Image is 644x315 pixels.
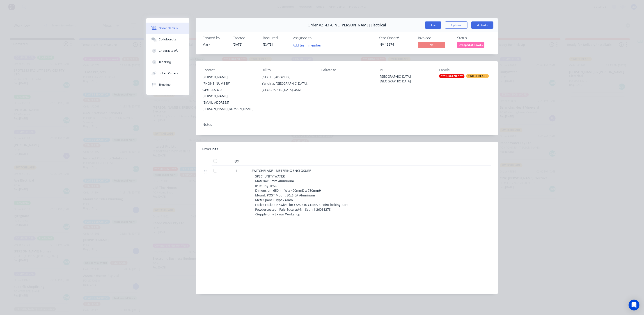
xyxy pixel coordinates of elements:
[262,68,314,72] div: Bill to
[262,74,314,93] div: [STREET_ADDRESS]Yandina, [GEOGRAPHIC_DATA], [GEOGRAPHIC_DATA], 4561
[379,36,413,40] div: Xero Order #
[439,68,491,72] div: Labels
[159,26,178,30] div: Order details
[203,80,254,87] div: [PHONE_NUMBER]
[146,34,189,45] button: Collaborate
[159,49,179,53] div: Checklists 0/0
[457,42,484,48] span: Dropped at Powd...
[236,168,237,173] span: 1
[203,74,254,112] div: [PERSON_NAME][PHONE_NUMBER]0491 265 458[PERSON_NAME][EMAIL_ADDRESS][PERSON_NAME][DOMAIN_NAME]
[262,74,314,80] div: [STREET_ADDRESS]
[159,71,178,75] div: Linked Orders
[471,21,493,29] button: Edit Order
[159,37,176,42] div: Collaborate
[146,68,189,79] button: Linked Orders
[380,68,432,72] div: PO
[146,23,189,34] button: Order details
[308,23,331,27] span: Order #2143 -
[293,42,324,48] button: Add team member
[203,36,227,40] div: Created by
[379,42,413,47] div: INV-13674
[203,122,491,127] div: Notes
[291,42,324,48] button: Add team member
[466,74,489,78] div: SWITCHBLADE
[252,168,311,173] span: SWITCHBLADE - METERING ENCLOSURE
[263,42,273,47] span: [DATE]
[331,23,386,27] span: CINC [PERSON_NAME] Electrical
[263,36,288,40] div: Required
[418,42,445,48] span: No
[203,87,254,93] div: 0491 265 458
[146,45,189,56] button: Checklists 0/0
[457,36,491,40] div: Status
[457,42,484,49] button: Dropped at Powd...
[203,68,254,72] div: Contact
[203,147,218,152] div: Products
[321,68,373,72] div: Deliver to
[629,300,639,310] div: Open Intercom Messenger
[425,21,441,29] button: Close
[380,74,432,84] div: [GEOGRAPHIC_DATA] - [GEOGRAPHIC_DATA]
[445,21,468,29] button: Options
[255,174,348,216] span: SPEC: UNITY WATER Material: 3mm Aluminum IP Rating: IP56 Dimension: 650mmW x 400mmD x 750mmH Moun...
[418,36,452,40] div: Invoiced
[233,36,258,40] div: Created
[146,79,189,90] button: Timeline
[203,74,254,80] div: [PERSON_NAME]
[159,83,171,87] div: Timeline
[223,156,250,166] div: Qty
[233,42,243,47] span: [DATE]
[203,42,227,47] div: Mark
[159,60,171,64] div: Tracking
[293,36,338,40] div: Assigned to
[146,56,189,68] button: Tracking
[262,80,314,93] div: Yandina, [GEOGRAPHIC_DATA], [GEOGRAPHIC_DATA], 4561
[203,93,254,112] div: [PERSON_NAME][EMAIL_ADDRESS][PERSON_NAME][DOMAIN_NAME]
